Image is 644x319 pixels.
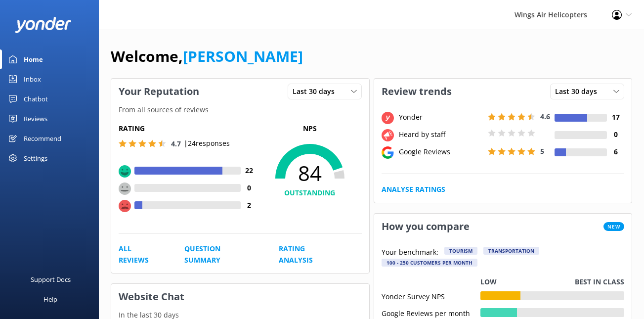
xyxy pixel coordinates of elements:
[184,243,257,266] a: Question Summary
[241,165,258,176] h4: 22
[382,291,480,300] div: Yonder Survey NPS
[31,270,71,289] div: Support Docs
[374,214,477,239] h3: How you compare
[24,69,41,89] div: Inbox
[540,146,544,156] span: 5
[24,109,47,129] div: Reviews
[258,161,362,185] span: 84
[540,112,550,121] span: 4.6
[258,123,362,134] p: NPS
[382,259,477,267] div: 100 - 250 customers per month
[111,45,303,68] h1: Welcome,
[444,247,477,255] div: Tourism
[607,146,624,157] h4: 6
[24,49,43,69] div: Home
[555,86,603,97] span: Last 30 days
[258,187,362,198] h4: OUTSTANDING
[241,182,258,193] h4: 0
[396,129,485,140] div: Heard by staff
[15,17,72,33] img: yonder-white-logo.png
[575,276,624,287] p: Best in class
[396,146,485,157] div: Google Reviews
[119,123,258,134] h5: Rating
[603,222,624,231] span: New
[111,284,369,310] h3: Website Chat
[241,200,258,211] h4: 2
[382,308,480,317] div: Google Reviews per month
[119,243,162,266] a: All Reviews
[111,104,369,115] p: From all sources of reviews
[24,89,48,109] div: Chatbot
[480,276,497,287] p: Low
[293,86,341,97] span: Last 30 days
[184,138,230,149] p: | 24 responses
[279,243,339,266] a: Rating Analysis
[43,289,57,309] div: Help
[24,148,47,168] div: Settings
[183,46,303,66] a: [PERSON_NAME]
[483,247,539,255] div: Transportation
[607,129,624,140] h4: 0
[396,112,485,123] div: Yonder
[382,184,445,195] a: Analyse Ratings
[24,129,61,148] div: Recommend
[607,112,624,123] h4: 17
[382,247,438,259] p: Your benchmark:
[171,139,181,148] span: 4.7
[374,79,459,104] h3: Review trends
[111,79,207,104] h3: Your Reputation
